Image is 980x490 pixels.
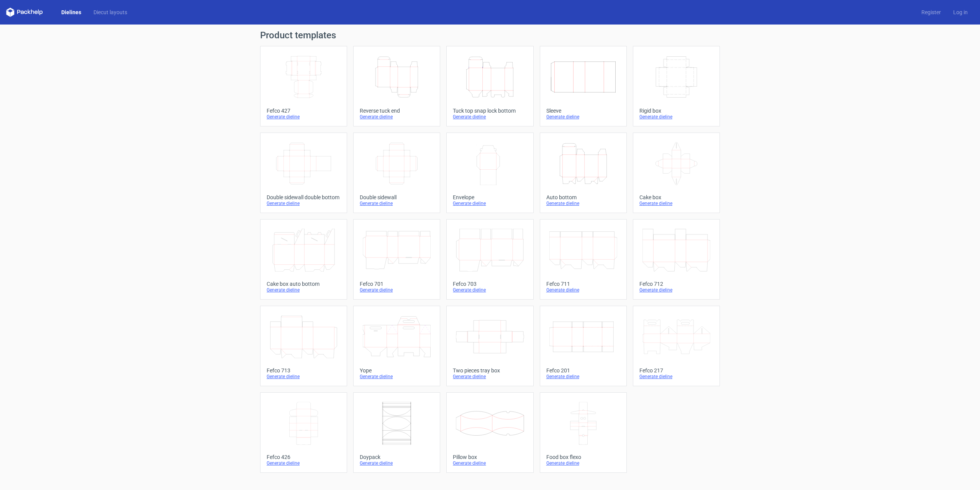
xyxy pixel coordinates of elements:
[360,367,434,374] div: Yope
[260,46,347,126] a: Fefco 427Generate dieline
[639,108,713,114] div: Rigid box
[453,454,527,460] div: Pillow box
[360,454,434,460] div: Doypack
[267,287,341,293] div: Generate dieline
[453,460,527,466] div: Generate dieline
[260,219,347,300] a: Cake box auto bottomGenerate dieline
[267,454,341,460] div: Fefco 426
[546,460,620,466] div: Generate dieline
[915,8,947,16] a: Register
[546,200,620,206] div: Generate dieline
[360,460,434,466] div: Generate dieline
[639,114,713,120] div: Generate dieline
[446,392,533,473] a: Pillow boxGenerate dieline
[353,46,440,126] a: Reverse tuck endGenerate dieline
[639,287,713,293] div: Generate dieline
[353,219,440,300] a: Fefco 701Generate dieline
[267,108,341,114] div: Fefco 427
[453,194,527,200] div: Envelope
[446,306,533,386] a: Two pieces tray boxGenerate dieline
[260,31,720,40] h1: Product templates
[453,114,527,120] div: Generate dieline
[546,114,620,120] div: Generate dieline
[267,281,341,287] div: Cake box auto bottom
[540,46,627,126] a: SleeveGenerate dieline
[267,200,341,206] div: Generate dieline
[453,287,527,293] div: Generate dieline
[633,219,720,300] a: Fefco 712Generate dieline
[633,133,720,213] a: Cake boxGenerate dieline
[639,367,713,374] div: Fefco 217
[267,367,341,374] div: Fefco 713
[360,108,434,114] div: Reverse tuck end
[546,194,620,200] div: Auto bottom
[546,281,620,287] div: Fefco 711
[947,8,974,16] a: Log in
[639,374,713,380] div: Generate dieline
[453,108,527,114] div: Tuck top snap lock bottom
[546,108,620,114] div: Sleeve
[633,306,720,386] a: Fefco 217Generate dieline
[260,306,347,386] a: Fefco 713Generate dieline
[453,374,527,380] div: Generate dieline
[546,374,620,380] div: Generate dieline
[267,114,341,120] div: Generate dieline
[267,194,341,200] div: Double sidewall double bottom
[446,219,533,300] a: Fefco 703Generate dieline
[353,392,440,473] a: DoypackGenerate dieline
[360,200,434,206] div: Generate dieline
[540,219,627,300] a: Fefco 711Generate dieline
[260,392,347,473] a: Fefco 426Generate dieline
[446,133,533,213] a: EnvelopeGenerate dieline
[360,281,434,287] div: Fefco 701
[267,374,341,380] div: Generate dieline
[360,374,434,380] div: Generate dieline
[446,46,533,126] a: Tuck top snap lock bottomGenerate dieline
[639,194,713,200] div: Cake box
[540,306,627,386] a: Fefco 201Generate dieline
[267,460,341,466] div: Generate dieline
[540,133,627,213] a: Auto bottomGenerate dieline
[540,392,627,473] a: Food box flexoGenerate dieline
[55,8,87,16] a: Dielines
[633,46,720,126] a: Rigid boxGenerate dieline
[360,287,434,293] div: Generate dieline
[546,287,620,293] div: Generate dieline
[87,8,133,16] a: Diecut layouts
[453,281,527,287] div: Fefco 703
[546,454,620,460] div: Food box flexo
[453,200,527,206] div: Generate dieline
[453,367,527,374] div: Two pieces tray box
[360,194,434,200] div: Double sidewall
[639,281,713,287] div: Fefco 712
[353,133,440,213] a: Double sidewallGenerate dieline
[260,133,347,213] a: Double sidewall double bottomGenerate dieline
[353,306,440,386] a: YopeGenerate dieline
[546,367,620,374] div: Fefco 201
[639,200,713,206] div: Generate dieline
[360,114,434,120] div: Generate dieline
